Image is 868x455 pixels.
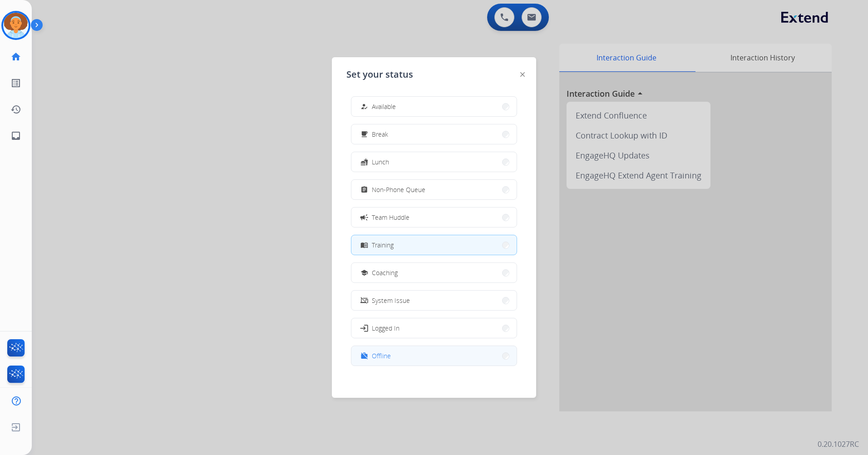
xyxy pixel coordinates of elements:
[360,323,369,332] mat-icon: login
[351,180,517,199] button: Non-Phone Queue
[10,78,21,89] mat-icon: list_alt
[372,102,396,111] span: Available
[360,130,368,138] mat-icon: free_breakfast
[351,346,517,366] button: Offline
[351,208,517,227] button: Team Huddle
[360,352,368,360] mat-icon: work_off
[351,235,517,255] button: Training
[372,240,394,250] span: Training
[372,185,425,194] span: Non-Phone Queue
[351,291,517,310] button: System Issue
[351,124,517,144] button: Break
[360,269,368,277] mat-icon: school
[520,72,525,77] img: close-button
[10,130,21,141] mat-icon: inbox
[372,351,391,361] span: Offline
[372,129,388,139] span: Break
[351,152,517,172] button: Lunch
[10,51,21,62] mat-icon: home
[10,104,21,115] mat-icon: history
[818,439,859,450] p: 0.20.1027RC
[360,241,368,249] mat-icon: menu_book
[351,97,517,116] button: Available
[372,268,398,277] span: Coaching
[360,297,368,304] mat-icon: phonelink_off
[372,157,389,167] span: Lunch
[360,186,368,193] mat-icon: assignment
[351,318,517,338] button: Logged In
[360,103,368,110] mat-icon: how_to_reg
[3,13,29,38] img: avatar
[360,158,368,166] mat-icon: fastfood
[372,323,399,333] span: Logged In
[351,263,517,282] button: Coaching
[372,213,409,222] span: Team Huddle
[346,68,413,81] span: Set your status
[372,296,410,305] span: System Issue
[360,213,369,222] mat-icon: campaign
